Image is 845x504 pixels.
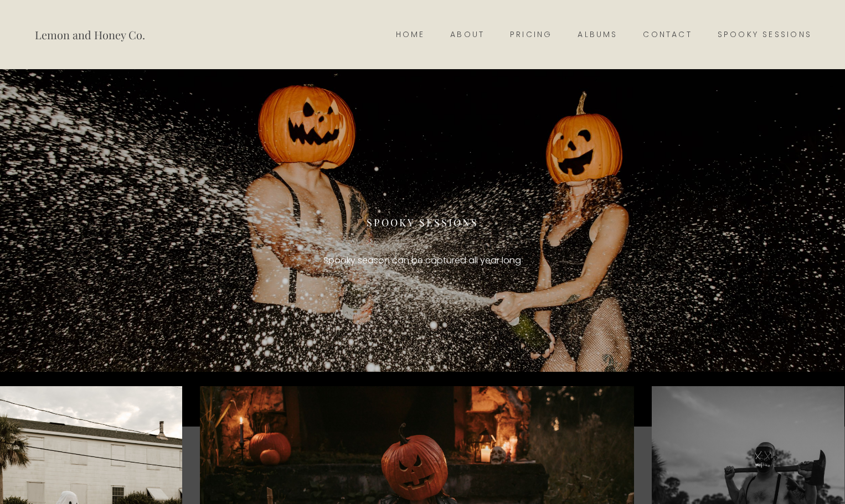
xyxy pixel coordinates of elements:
span: can [392,252,409,269]
span: captured [425,252,466,269]
span: year [480,252,499,269]
a: Contact [631,27,705,43]
a: Pricing [497,27,565,43]
a: About [437,27,497,43]
a: Albums [565,27,630,43]
span: long [502,252,521,269]
a: Spooky Sessions [705,27,825,43]
span: be [411,252,423,269]
span: Spooky [323,252,355,269]
span: Spooky [367,216,415,230]
span: all [468,252,478,269]
a: Home [383,27,438,43]
a: Lemon and Honey Co. [35,20,145,49]
span: Sessions [419,216,478,230]
span: season [358,252,390,269]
